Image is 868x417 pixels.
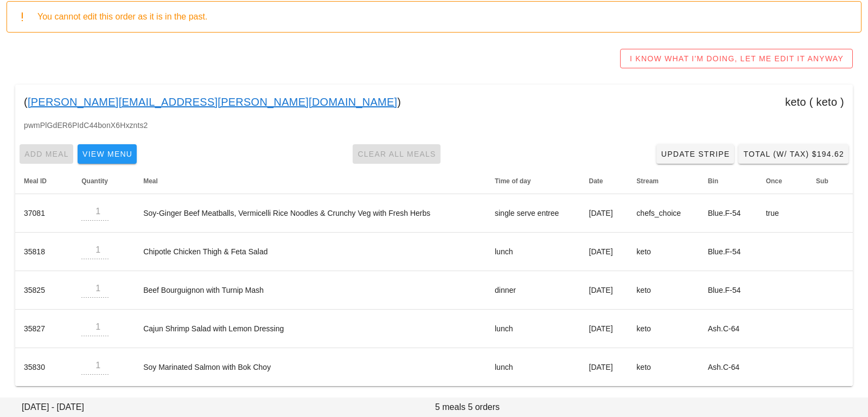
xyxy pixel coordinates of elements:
[15,348,73,386] td: 35830
[757,168,807,194] th: Once: Not sorted. Activate to sort ascending.
[757,194,807,233] td: true
[486,310,580,348] td: lunch
[628,168,699,194] th: Stream: Not sorted. Activate to sort ascending.
[807,168,853,194] th: Sub: Not sorted. Activate to sort ascending.
[580,310,628,348] td: [DATE]
[580,168,628,194] th: Date: Not sorted. Activate to sort ascending.
[15,194,73,233] td: 37081
[135,271,486,310] td: Beef Bourguignon with Turnip Mash
[636,177,659,185] span: Stream
[743,150,844,158] span: Total (w/ Tax) $194.62
[15,271,73,310] td: 35825
[486,233,580,271] td: lunch
[699,271,757,310] td: Blue.F-54
[135,348,486,386] td: Soy Marinated Salmon with Bok Choy
[24,177,47,185] span: Meal ID
[143,177,158,185] span: Meal
[580,271,628,310] td: [DATE]
[628,271,699,310] td: keto
[135,233,486,271] td: Chipotle Chicken Thigh & Feta Salad
[628,194,699,233] td: chefs_choice
[486,348,580,386] td: lunch
[699,348,757,386] td: Ash.C-64
[486,168,580,194] th: Time of day: Not sorted. Activate to sort ascending.
[629,54,844,63] span: I KNOW WHAT I'M DOING, LET ME EDIT IT ANYWAY
[135,168,486,194] th: Meal: Not sorted. Activate to sort ascending.
[699,310,757,348] td: Ash.C-64
[15,85,853,119] div: ( ) keto ( keto )
[708,177,718,185] span: Bin
[738,144,848,164] button: Total (w/ Tax) $194.62
[699,194,757,233] td: Blue.F-54
[699,168,757,194] th: Bin: Not sorted. Activate to sort ascending.
[135,194,486,233] td: Soy-Ginger Beef Meatballs, Vermicelli Rice Noodles & Crunchy Veg with Fresh Herbs
[580,194,628,233] td: [DATE]
[656,144,735,164] a: Update Stripe
[82,150,132,158] span: View Menu
[37,12,207,21] span: You cannot edit this order as it is in the past.
[661,150,730,158] span: Update Stripe
[78,144,137,164] button: View Menu
[766,177,782,185] span: Once
[81,177,108,185] span: Quantity
[495,177,531,185] span: Time of day
[620,49,853,68] button: I KNOW WHAT I'M DOING, LET ME EDIT IT ANYWAY
[15,168,73,194] th: Meal ID: Not sorted. Activate to sort ascending.
[135,310,486,348] td: Cajun Shrimp Salad with Lemon Dressing
[73,168,135,194] th: Quantity: Not sorted. Activate to sort ascending.
[628,348,699,386] td: keto
[816,177,828,185] span: Sub
[15,233,73,271] td: 35818
[15,310,73,348] td: 35827
[28,93,397,111] a: [PERSON_NAME][EMAIL_ADDRESS][PERSON_NAME][DOMAIN_NAME]
[628,310,699,348] td: keto
[580,233,628,271] td: [DATE]
[580,348,628,386] td: [DATE]
[589,177,603,185] span: Date
[699,233,757,271] td: Blue.F-54
[628,233,699,271] td: keto
[486,194,580,233] td: single serve entree
[15,119,853,140] div: pwmPlGdER6PIdC44bonX6Hxznts2
[486,271,580,310] td: dinner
